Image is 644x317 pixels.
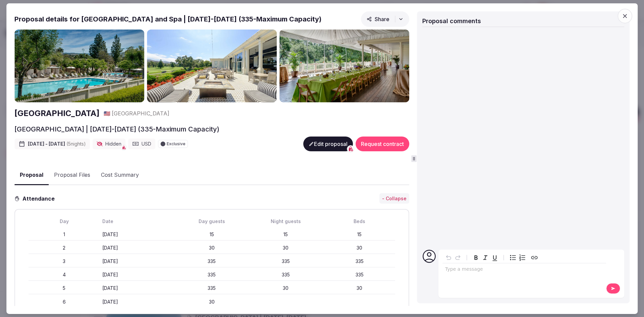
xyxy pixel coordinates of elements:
div: editable markdown [442,263,606,277]
div: 3 [29,258,100,265]
button: Edit proposal [303,137,353,151]
div: Day guests [176,218,248,225]
div: 5 [29,285,100,292]
h2: Proposal details for [GEOGRAPHIC_DATA] and Spa | [DATE]-[DATE] (335-Maximum Capacity) [14,14,322,23]
div: 15 [176,231,248,238]
button: Proposal [14,165,49,185]
div: [DATE] [102,258,173,265]
div: 15 [324,231,395,238]
div: 335 [176,258,248,265]
button: Bulleted list [508,253,518,262]
img: Gallery photo 3 [279,29,409,102]
div: Date [102,218,173,225]
div: Hidden [93,139,125,149]
span: ( 5 night s ) [66,141,86,147]
span: [DATE] - [DATE] [28,141,86,147]
div: [DATE] [102,271,173,278]
div: 4 [29,271,100,278]
img: Gallery photo 1 [14,29,144,102]
div: 30 [176,299,248,305]
button: Bold [471,253,481,262]
h3: Attendance [20,195,60,203]
button: Request contract [356,137,409,151]
div: Beds [324,218,395,225]
span: [GEOGRAPHIC_DATA] [112,110,169,117]
div: 6 [29,299,100,305]
span: Share [367,15,389,22]
button: Proposal Files [49,165,96,185]
div: Night guests [250,218,321,225]
button: Numbered list [518,253,527,262]
div: USD [128,139,155,149]
button: Share [361,11,409,27]
div: 30 [250,285,321,292]
button: - Collapse [379,193,409,204]
div: 335 [250,271,321,278]
div: 30 [250,245,321,251]
div: [DATE] [102,285,173,292]
div: 335 [176,285,248,292]
div: 335 [324,258,395,265]
div: 30 [324,245,395,251]
div: 335 [176,271,248,278]
img: Gallery photo 2 [147,29,277,102]
div: Day [29,218,100,225]
a: [GEOGRAPHIC_DATA] [14,108,100,119]
div: 335 [324,271,395,278]
h2: [GEOGRAPHIC_DATA] | [DATE]-[DATE] (335-Maximum Capacity) [14,124,219,134]
div: 30 [324,285,395,292]
button: Underline [490,253,499,262]
span: Proposal comments [422,17,481,24]
div: 30 [176,245,248,251]
div: 2 [29,245,100,251]
div: [DATE] [102,299,173,305]
div: [DATE] [102,245,173,251]
button: Italic [481,253,490,262]
button: Create link [530,253,539,262]
div: 1 [29,231,100,238]
span: Exclusive [167,142,185,146]
div: 15 [250,231,321,238]
div: toggle group [508,253,527,262]
button: 🇺🇸 [104,110,110,117]
div: [DATE] [102,231,173,238]
button: Cost Summary [96,165,144,185]
div: 335 [250,258,321,265]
